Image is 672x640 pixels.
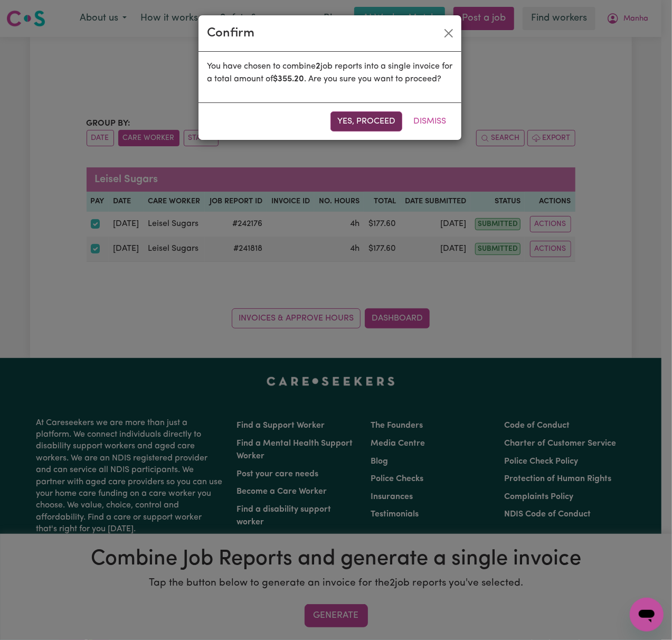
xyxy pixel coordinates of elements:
button: Yes, proceed [330,111,402,131]
b: $ 355.20 [273,75,304,83]
iframe: Button to launch messaging window [630,598,664,632]
div: Confirm [207,24,254,43]
button: Dismiss [406,111,453,131]
button: Close [440,25,457,42]
b: 2 [316,62,320,71]
span: You have chosen to combine job reports into a single invoice for a total amount of . Are you sure... [207,62,452,83]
